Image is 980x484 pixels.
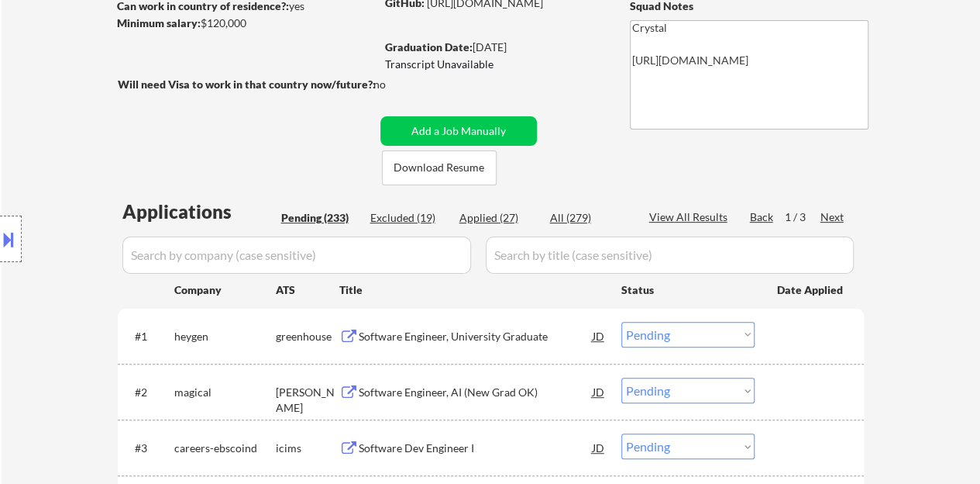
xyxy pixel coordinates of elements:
div: Title [339,282,607,298]
div: magical [174,385,276,400]
div: View All Results [649,209,732,225]
div: Date Applied [777,282,845,298]
div: Software Dev Engineer I [359,441,593,456]
div: #3 [135,441,162,456]
div: JD [591,434,607,462]
button: Download Resume [382,150,497,185]
div: Software Engineer, University Graduate [359,329,593,344]
div: Excluded (19) [370,210,448,226]
button: Add a Job Manually [380,116,537,146]
input: Search by title (case sensitive) [486,237,854,274]
strong: Graduation Date: [385,40,473,54]
strong: Will need Visa to work in that country now/future?: [118,78,376,91]
div: JD [591,378,607,406]
div: greenhouse [276,329,339,344]
div: Pending (233) [281,210,359,226]
div: JD [591,322,607,350]
div: 1 / 3 [785,209,820,225]
div: Software Engineer, AI (New Grad OK) [359,385,593,400]
div: All (279) [550,210,628,226]
strong: Minimum salary: [117,16,201,29]
div: icims [276,441,339,456]
div: no [373,77,418,92]
div: Back [750,209,775,225]
input: Search by company (case sensitive) [122,237,471,274]
div: Status [621,275,755,303]
div: ATS [276,282,339,298]
div: Applied (27) [459,210,537,226]
div: careers-ebscoind [174,441,276,456]
div: [PERSON_NAME] [276,385,339,415]
div: #2 [135,385,162,400]
div: [DATE] [385,40,604,55]
div: $120,000 [117,16,375,31]
div: Next [820,209,845,225]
